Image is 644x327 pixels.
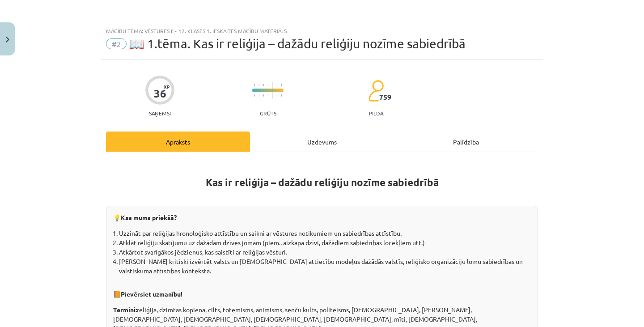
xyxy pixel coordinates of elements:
p: Saņemsi [145,110,174,116]
li: Uzzināt par reliģijas hronoloģisko attīstību un saikni ar vēstures notikumiem un sabiedrības attī... [119,229,531,238]
img: icon-short-line-57e1e144782c952c97e751825c79c345078a6d821885a25fce030b3d8c18986b.svg [263,84,264,86]
img: students-c634bb4e5e11cddfef0936a35e636f08e4e9abd3cc4e673bd6f9a4125e45ecb1.svg [368,80,384,102]
p: 💡 [113,213,531,223]
p: Grūts [260,110,276,116]
img: icon-short-line-57e1e144782c952c97e751825c79c345078a6d821885a25fce030b3d8c18986b.svg [281,84,282,86]
img: icon-short-line-57e1e144782c952c97e751825c79c345078a6d821885a25fce030b3d8c18986b.svg [267,84,268,86]
span: 759 [379,93,391,101]
b: Kas mums priekšā? [121,213,177,221]
img: icon-close-lesson-0947bae3869378f0d4975bcd49f059093ad1ed9edebbc8119c70593378902aed.svg [6,37,9,42]
img: icon-short-line-57e1e144782c952c97e751825c79c345078a6d821885a25fce030b3d8c18986b.svg [281,94,282,97]
img: icon-short-line-57e1e144782c952c97e751825c79c345078a6d821885a25fce030b3d8c18986b.svg [263,94,264,97]
span: XP [164,84,169,89]
p: pilda [369,110,383,116]
strong: Termini: [113,306,137,314]
img: icon-short-line-57e1e144782c952c97e751825c79c345078a6d821885a25fce030b3d8c18986b.svg [276,84,277,86]
div: Apraksts [106,132,250,152]
img: icon-short-line-57e1e144782c952c97e751825c79c345078a6d821885a25fce030b3d8c18986b.svg [254,84,255,86]
img: icon-short-line-57e1e144782c952c97e751825c79c345078a6d821885a25fce030b3d8c18986b.svg [276,94,277,97]
img: icon-short-line-57e1e144782c952c97e751825c79c345078a6d821885a25fce030b3d8c18986b.svg [258,94,259,97]
div: 36 [154,87,166,100]
li: [PERSON_NAME] kritiski izvērtēt valsts un [DEMOGRAPHIC_DATA] attiecību modeļus dažādās valstīs, r... [119,257,531,285]
img: icon-short-line-57e1e144782c952c97e751825c79c345078a6d821885a25fce030b3d8c18986b.svg [267,94,268,97]
div: Palīdzība [394,132,538,152]
div: Uzdevums [250,132,394,152]
img: icon-short-line-57e1e144782c952c97e751825c79c345078a6d821885a25fce030b3d8c18986b.svg [254,94,255,97]
li: Atkārtot svarīgākos jēdzienus, kas saistīti ar reliģijas vēsturi. [119,247,531,257]
span: 📖 1.tēma. Kas ir reliģija – dažādu reliģiju nozīme sabiedrībā [129,36,466,51]
strong: Pievērsiet uzmanību! [121,290,182,298]
img: icon-short-line-57e1e144782c952c97e751825c79c345078a6d821885a25fce030b3d8c18986b.svg [258,84,259,86]
strong: Kas ir reliģija – dažādu reliģiju nozīme sabiedrībā [206,176,439,189]
div: Mācību tēma: Vēstures ii - 12. klases 1. ieskaites mācību materiāls [106,28,538,34]
span: #2 [106,38,127,49]
img: icon-long-line-d9ea69661e0d244f92f715978eff75569469978d946b2353a9bb055b3ed8787d.svg [272,82,273,99]
p: 📙 [113,289,531,300]
li: Atklāt reliģiju skatījumu uz dažādām dzīves jomām (piem., aizkapa dzīvi, dažādiem sabiedrības loc... [119,238,531,247]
